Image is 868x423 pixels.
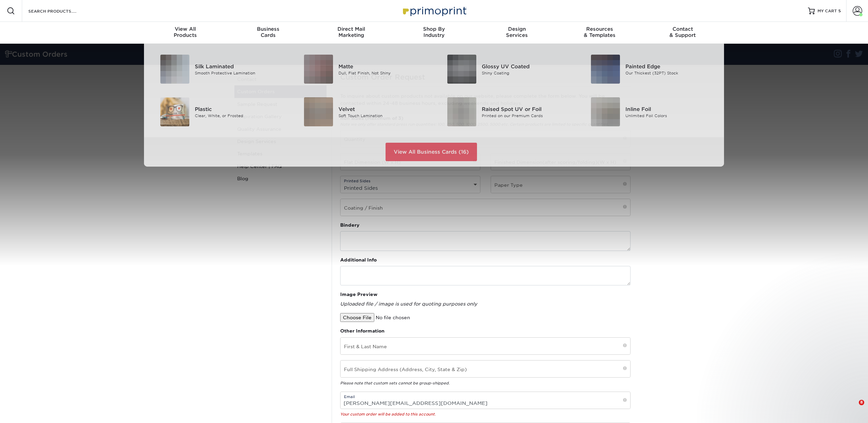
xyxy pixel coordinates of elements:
strong: Other Information [340,328,385,334]
a: Contact& Support [641,22,724,44]
span: 8 [859,400,864,405]
a: DesignServices [475,22,558,44]
div: Silk Laminated [195,62,285,70]
div: Dull, Flat Finish, Not Shiny [338,70,429,76]
img: Silk Laminated Business Cards [160,55,189,84]
div: Clear, White, or Frosted [195,113,285,118]
input: SEARCH PRODUCTS..... [28,7,94,15]
a: Glossy UV Coated Business Cards Glossy UV Coated Shiny Coating [439,52,573,86]
div: Products [144,26,227,38]
span: Contact [641,26,724,32]
span: Business [227,26,310,32]
a: Raised Spot UV or Foil Business Cards Raised Spot UV or Foil Printed on our Premium Cards [439,95,573,129]
div: Painted Edge [625,62,716,70]
img: Velvet Business Cards [304,97,333,126]
a: Inline Foil Business Cards Inline Foil Unlimited Foil Colors [583,95,716,129]
a: View All Business Cards (16) [386,143,477,161]
div: Smooth Protective Lamination [195,70,285,76]
div: Unlimited Foil Colors [625,113,716,118]
div: Soft Touch Lamination [338,113,429,118]
a: Painted Edge Business Cards Painted Edge Our Thickest (32PT) Stock [583,52,716,86]
span: Design [475,26,558,32]
div: Printed on our Premium Cards [482,113,572,118]
span: Direct Mail [310,26,393,32]
em: Your custom order will be added to this account. [340,412,436,417]
div: Industry [393,26,476,38]
a: Shop ByIndustry [393,22,476,44]
div: Plastic [195,105,285,113]
a: Plastic Business Cards Plastic Clear, White, or Frosted [152,95,286,129]
div: Raised Spot UV or Foil [482,105,572,113]
a: Matte Business Cards Matte Dull, Flat Finish, Not Shiny [296,52,429,86]
a: Velvet Business Cards Velvet Soft Touch Lamination [296,95,429,129]
img: Inline Foil Business Cards [591,97,620,126]
a: Silk Laminated Business Cards Silk Laminated Smooth Protective Lamination [152,52,286,86]
img: Glossy UV Coated Business Cards [447,55,476,84]
span: Resources [558,26,641,32]
div: Cards [227,26,310,38]
span: View All [144,26,227,32]
iframe: Intercom live chat [845,400,861,416]
div: Glossy UV Coated [482,62,572,70]
span: 5 [838,9,841,13]
img: Raised Spot UV or Foil Business Cards [447,97,476,126]
span: MY CART [818,8,837,14]
img: Matte Business Cards [304,55,333,84]
div: & Templates [558,26,641,38]
a: Resources& Templates [558,22,641,44]
div: Marketing [310,26,393,38]
div: & Support [641,26,724,38]
img: Plastic Business Cards [160,97,189,126]
em: Please note that custom sets cannot be group-shipped. [340,381,450,385]
em: Uploaded file / image is used for quoting purposes only [340,301,477,307]
a: View AllProducts [144,22,227,44]
div: Matte [338,62,429,70]
span: Shop By [393,26,476,32]
strong: Image Preview [340,292,377,297]
div: Velvet [338,105,429,113]
a: Direct MailMarketing [310,22,393,44]
img: Primoprint [400,3,468,18]
img: Painted Edge Business Cards [591,55,620,84]
div: Services [475,26,558,38]
a: BusinessCards [227,22,310,44]
div: Shiny Coating [482,70,572,76]
div: Inline Foil [625,105,716,113]
div: Our Thickest (32PT) Stock [625,70,716,76]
